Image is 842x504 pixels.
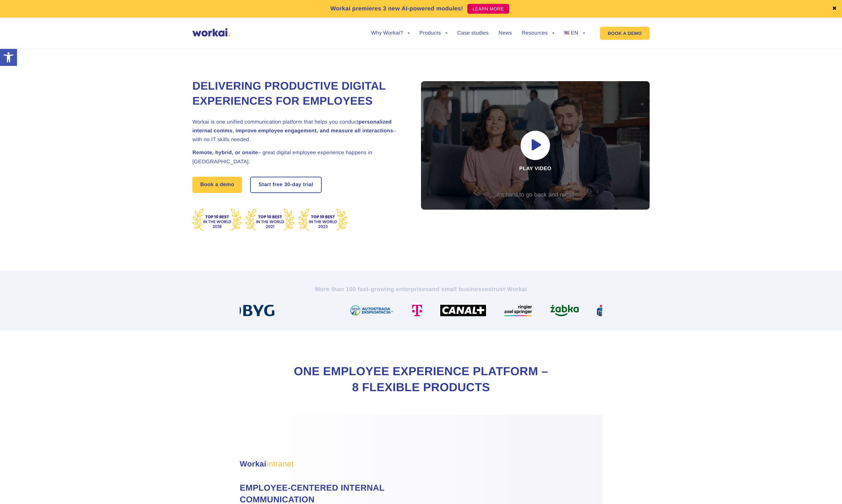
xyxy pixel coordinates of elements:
[251,177,321,192] a: Start free30-daytrial
[467,4,509,14] a: LEARN MORE
[284,182,301,187] i: 30-day
[240,285,602,293] h2: More than 100 fast-growing enterprises trust Workai
[421,81,650,210] div: Play video
[192,150,258,156] strong: Remote, hybrid, or onsite
[240,458,436,470] h3: Workai
[290,363,552,395] h2: One Employee Experience Platform – 8 flexible products
[429,286,492,292] i: and small businesses
[419,31,447,36] a: Products
[498,31,512,36] a: News
[600,27,650,40] a: BOOK A DEMO
[371,31,410,36] a: Why Workai?
[192,177,242,193] a: Book a demo
[457,31,489,36] a: Case studies
[192,79,405,109] h1: Delivering Productive Digital Experiences for Employees
[330,4,463,13] p: Workai premieres 3 new AI-powered modules!
[571,30,578,36] span: EN
[832,6,837,11] a: ✖
[522,31,554,36] a: Resources
[267,460,294,468] span: Intranet
[192,118,405,144] h2: Workai is one unified communication platform that helps you conduct – with no IT skills needed.
[192,148,405,166] h2: – great digital employee experience happens in [GEOGRAPHIC_DATA].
